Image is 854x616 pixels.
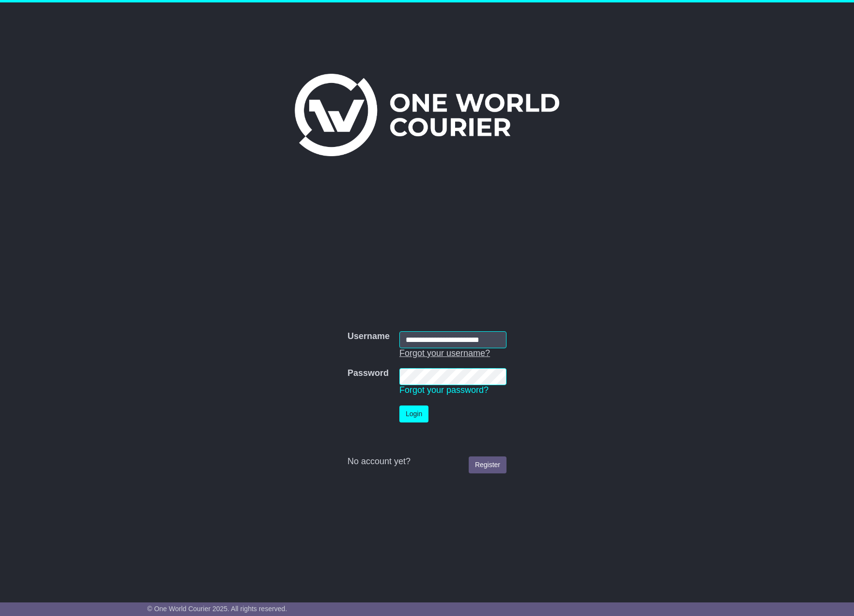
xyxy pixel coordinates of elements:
[469,456,506,473] a: Register
[399,348,490,358] a: Forgot your username?
[348,456,506,467] div: No account yet?
[147,605,287,613] span: © One World Courier 2025. All rights reserved.
[295,74,559,156] img: One World
[399,405,428,422] button: Login
[348,331,390,342] label: Username
[399,385,489,395] a: Forgot your password?
[348,368,389,379] label: Password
